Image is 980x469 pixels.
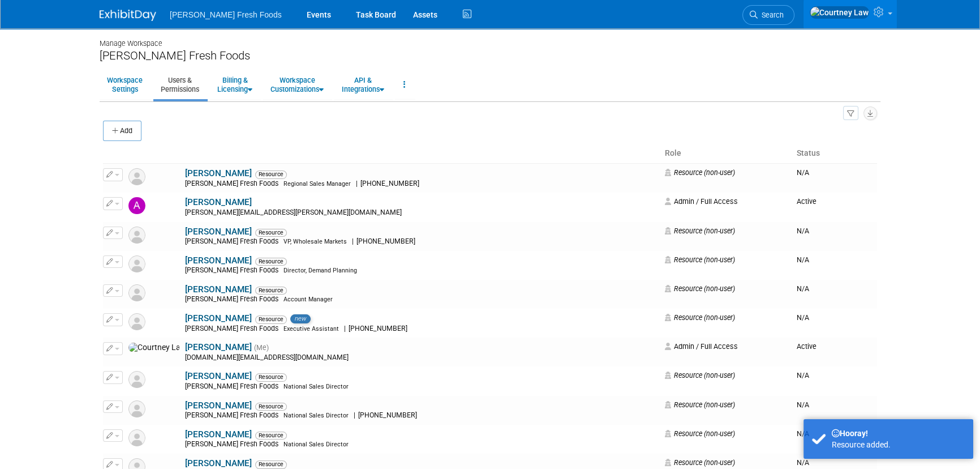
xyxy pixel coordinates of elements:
[832,428,965,439] div: Hooray!
[796,371,809,380] span: N/A
[665,197,738,206] span: Admin / Full Access
[185,313,252,323] a: [PERSON_NAME]
[283,180,351,187] span: Regional Sales Manager
[185,237,282,245] span: [PERSON_NAME] Fresh Foods
[185,458,252,468] a: [PERSON_NAME]
[665,168,735,177] span: Resource (non-user)
[255,287,287,295] span: Resource
[185,440,282,448] span: [PERSON_NAME] Fresh Foods
[263,71,331,99] a: WorkspaceCustomizations
[210,71,260,99] a: Billing &Licensing
[100,71,150,99] a: WorkspaceSettings
[358,180,423,187] span: [PHONE_NUMBER]
[185,400,252,411] a: [PERSON_NAME]
[128,313,145,330] img: Resource
[758,11,784,19] span: Search
[665,313,735,322] span: Resource (non-user)
[810,6,869,19] img: Courtney Law
[796,168,809,177] span: N/A
[185,295,282,303] span: [PERSON_NAME] Fresh Foods
[354,237,419,245] span: [PHONE_NUMBER]
[100,49,880,63] div: [PERSON_NAME] Fresh Foods
[792,144,877,163] th: Status
[170,10,282,19] span: [PERSON_NAME] Fresh Foods
[356,180,358,187] span: |
[796,227,809,235] span: N/A
[796,255,809,264] span: N/A
[128,255,145,272] img: Resource
[185,227,252,237] a: [PERSON_NAME]
[796,284,809,293] span: N/A
[796,197,816,206] span: Active
[665,429,735,438] span: Resource (non-user)
[355,411,420,419] span: [PHONE_NUMBER]
[185,325,282,332] span: [PERSON_NAME] Fresh Foods
[185,284,252,295] a: [PERSON_NAME]
[185,342,252,352] a: [PERSON_NAME]
[255,229,287,237] span: Resource
[128,343,179,353] img: Courtney Law
[255,315,287,323] span: Resource
[128,400,145,417] img: Resource
[334,71,392,99] a: API &Integrations
[283,296,333,303] span: Account Manager
[665,227,735,235] span: Resource (non-user)
[283,325,339,332] span: Executive Assistant
[185,371,252,381] a: [PERSON_NAME]
[665,255,735,264] span: Resource (non-user)
[255,461,287,468] span: Resource
[255,170,287,178] span: Resource
[255,432,287,440] span: Resource
[103,121,141,141] button: Add
[153,71,207,99] a: Users &Permissions
[832,439,965,450] div: Resource added.
[354,411,355,419] span: |
[185,266,282,274] span: [PERSON_NAME] Fresh Foods
[128,429,145,446] img: Resource
[128,371,145,388] img: Resource
[796,429,809,438] span: N/A
[185,382,282,390] span: [PERSON_NAME] Fresh Foods
[254,344,269,352] span: (Me)
[665,371,735,380] span: Resource (non-user)
[185,197,252,207] a: [PERSON_NAME]
[185,180,282,187] span: [PERSON_NAME] Fresh Foods
[283,383,349,390] span: National Sales Director
[742,5,794,25] a: Search
[255,373,287,381] span: Resource
[346,325,411,332] span: [PHONE_NUMBER]
[665,400,735,409] span: Resource (non-user)
[128,168,145,185] img: Resource
[665,284,735,293] span: Resource (non-user)
[344,325,346,332] span: |
[185,208,657,218] div: [PERSON_NAME][EMAIL_ADDRESS][PERSON_NAME][DOMAIN_NAME]
[100,28,880,49] div: Manage Workspace
[660,144,792,163] th: Role
[128,227,145,244] img: Resource
[128,197,145,214] img: Amy Languell
[185,411,282,419] span: [PERSON_NAME] Fresh Foods
[100,10,156,21] img: ExhibitDay
[185,255,252,266] a: [PERSON_NAME]
[185,168,252,178] a: [PERSON_NAME]
[796,400,809,409] span: N/A
[283,267,357,274] span: Director, Demand Planning
[796,458,809,467] span: N/A
[283,441,349,448] span: National Sales Director
[255,258,287,266] span: Resource
[796,313,809,322] span: N/A
[255,403,287,411] span: Resource
[796,342,816,351] span: Active
[283,412,349,419] span: National Sales Director
[128,284,145,301] img: Resource
[290,314,311,323] span: new
[665,458,735,467] span: Resource (non-user)
[185,353,657,363] div: [DOMAIN_NAME][EMAIL_ADDRESS][DOMAIN_NAME]
[283,238,347,245] span: VP, Wholesale Markets
[185,429,252,440] a: [PERSON_NAME]
[665,342,738,351] span: Admin / Full Access
[352,237,354,245] span: |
